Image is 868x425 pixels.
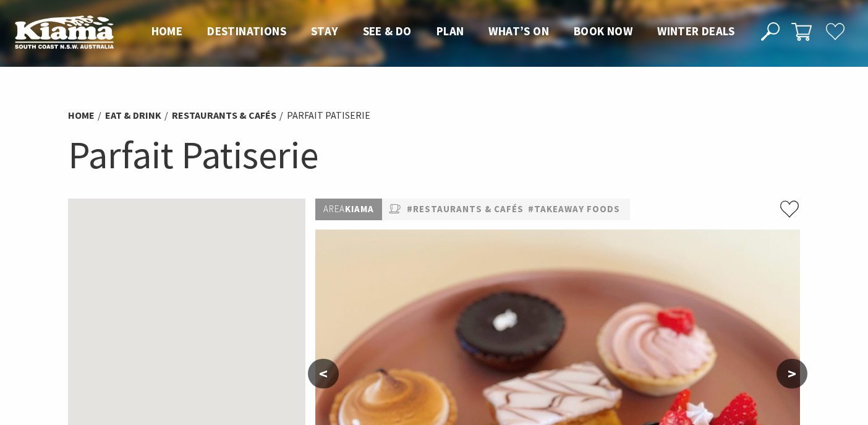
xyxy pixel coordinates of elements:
a: Eat & Drink [105,109,161,122]
h1: Parfait Patiserie [68,130,800,180]
button: > [777,359,807,389]
button: < [308,359,339,389]
a: Home [68,109,95,122]
span: Stay [311,24,338,38]
nav: Main Menu [139,22,747,42]
span: Area [323,203,345,215]
p: Kiama [315,199,382,220]
li: Parfait Patiserie [287,108,370,124]
span: See & Do [363,24,412,38]
a: Restaurants & Cafés [172,109,276,122]
a: #Restaurants & Cafés [407,202,524,217]
a: #Takeaway Foods [528,202,620,217]
span: Book now [574,24,632,38]
span: What’s On [488,24,549,38]
span: Home [151,24,183,38]
img: Kiama Logo [15,15,114,49]
span: Plan [436,24,464,38]
span: Destinations [207,24,286,38]
span: Winter Deals [657,24,734,38]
